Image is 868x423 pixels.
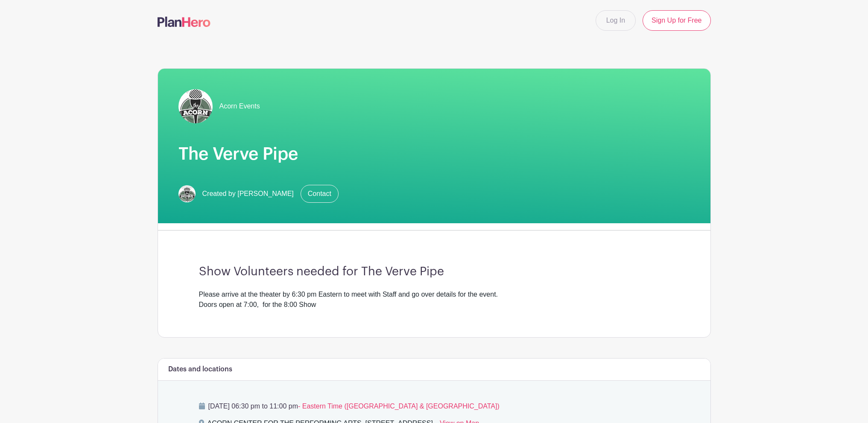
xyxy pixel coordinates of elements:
[643,10,710,31] a: Sign Up for Free
[596,10,636,31] a: Log In
[199,401,669,411] p: [DATE] 06:30 pm to 11:00 pm
[178,185,196,202] img: Acorn%20Logo%20SMALL.jpg
[298,403,500,410] span: - Eastern Time ([GEOGRAPHIC_DATA] & [GEOGRAPHIC_DATA])
[219,101,260,111] span: Acorn Events
[178,144,690,164] h1: The Verve Pipe
[199,265,669,279] h3: Show Volunteers needed for The Verve Pipe
[158,17,210,27] img: logo-507f7623f17ff9eddc593b1ce0a138ce2505c220e1c5a4e2b4648c50719b7d32.svg
[178,89,213,123] img: Acorn%20Logo%20SMALL.jpg
[199,289,669,310] div: Please arrive at the theater by 6:30 pm Eastern to meet with Staff and go over details for the ev...
[301,185,339,203] a: Contact
[202,189,294,199] span: Created by [PERSON_NAME]
[168,365,232,373] h6: Dates and locations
